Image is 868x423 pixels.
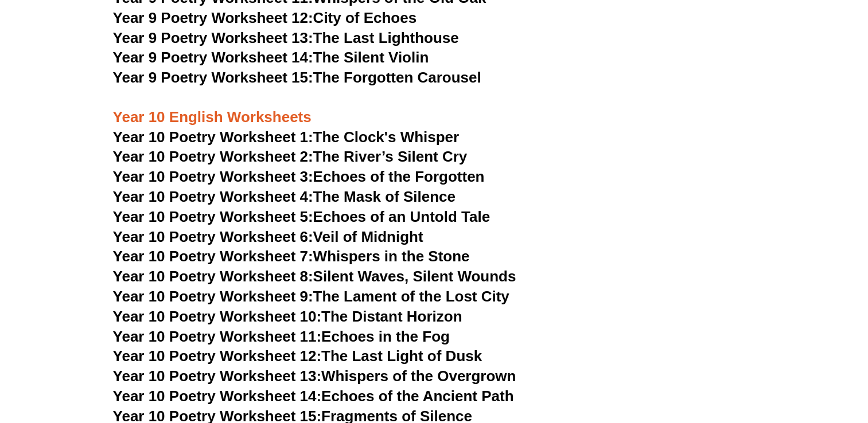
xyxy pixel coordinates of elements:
[113,9,417,26] a: Year 9 Poetry Worksheet 12:City of Echoes
[113,88,756,127] h3: Year 10 English Worksheets
[113,168,313,185] span: Year 10 Poetry Worksheet 3:
[113,128,460,146] a: Year 10 Poetry Worksheet 1:The Clock's Whisper
[113,188,313,205] span: Year 10 Poetry Worksheet 4:
[113,49,313,66] span: Year 9 Poetry Worksheet 14:
[113,9,313,26] span: Year 9 Poetry Worksheet 12:
[113,288,313,305] span: Year 10 Poetry Worksheet 9:
[113,387,322,405] span: Year 10 Poetry Worksheet 14:
[113,268,516,285] a: Year 10 Poetry Worksheet 8:Silent Waves, Silent Wounds
[113,168,485,185] a: Year 10 Poetry Worksheet 3:Echoes of the Forgotten
[113,248,313,265] span: Year 10 Poetry Worksheet 7:
[113,288,509,305] a: Year 10 Poetry Worksheet 9:The Lament of the Lost City
[113,347,322,365] span: Year 10 Poetry Worksheet 12:
[113,308,322,325] span: Year 10 Poetry Worksheet 10:
[113,248,470,265] a: Year 10 Poetry Worksheet 7:Whispers in the Stone
[113,367,322,385] span: Year 10 Poetry Worksheet 13:
[113,69,481,86] a: Year 9 Poetry Worksheet 15:The Forgotten Carousel
[113,148,313,165] span: Year 10 Poetry Worksheet 2:
[113,347,482,365] a: Year 10 Poetry Worksheet 12:The Last Light of Dusk
[113,148,468,165] a: Year 10 Poetry Worksheet 2:The River’s Silent Cry
[113,208,491,225] a: Year 10 Poetry Worksheet 5:Echoes of an Untold Tale
[113,29,459,46] a: Year 9 Poetry Worksheet 13:The Last Lighthouse
[113,367,516,385] a: Year 10 Poetry Worksheet 13:Whispers of the Overgrown
[113,208,313,225] span: Year 10 Poetry Worksheet 5:
[113,387,514,405] a: Year 10 Poetry Worksheet 14:Echoes of the Ancient Path
[113,29,313,46] span: Year 9 Poetry Worksheet 13:
[113,228,423,245] a: Year 10 Poetry Worksheet 6:Veil of Midnight
[113,228,313,245] span: Year 10 Poetry Worksheet 6:
[113,128,313,146] span: Year 10 Poetry Worksheet 1:
[113,328,322,345] span: Year 10 Poetry Worksheet 11:
[113,69,313,86] span: Year 9 Poetry Worksheet 15:
[113,49,429,66] a: Year 9 Poetry Worksheet 14:The Silent Violin
[677,294,868,423] iframe: Chat Widget
[113,268,313,285] span: Year 10 Poetry Worksheet 8:
[113,188,456,205] a: Year 10 Poetry Worksheet 4:The Mask of Silence
[113,308,462,325] a: Year 10 Poetry Worksheet 10:The Distant Horizon
[113,328,450,345] a: Year 10 Poetry Worksheet 11:Echoes in the Fog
